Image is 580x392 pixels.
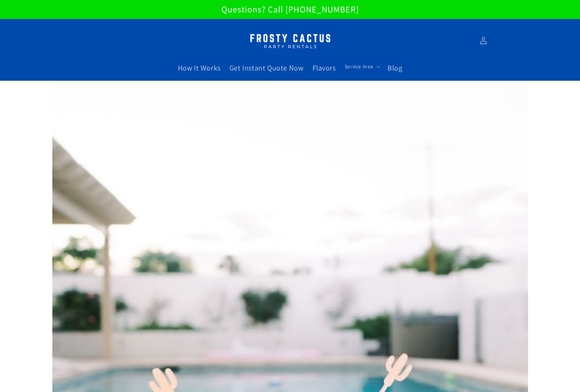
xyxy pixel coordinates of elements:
[388,63,402,73] span: Blog
[244,29,336,52] img: Margarita Machine Rental in Scottsdale, Phoenix, Tempe, Chandler, Gilbert, Mesa and Maricopa
[229,63,304,73] span: Get Instant Quote Now
[345,63,373,70] span: Service Area
[178,63,221,73] span: How It Works
[308,59,340,77] a: Flavors
[173,59,225,77] a: How It Works
[225,59,308,77] a: Get Instant Quote Now
[340,59,383,74] summary: Service Area
[313,63,336,73] span: Flavors
[383,59,407,77] a: Blog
